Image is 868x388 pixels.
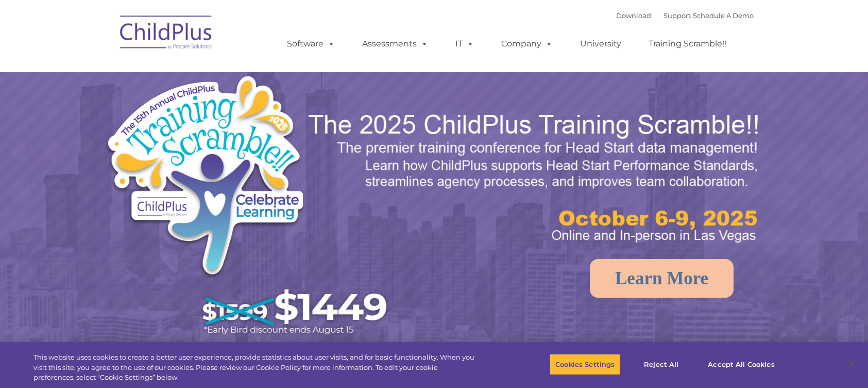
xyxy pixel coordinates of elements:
a: Download [616,11,651,20]
button: Reject All [629,353,693,375]
a: Company [491,34,563,54]
button: Accept All Cookies [702,353,780,375]
a: Schedule A Demo [693,11,754,20]
div: This website uses cookies to create a better user experience, provide statistics about user visit... [33,352,478,383]
img: ChildPlus by Procare Solutions [115,8,218,60]
a: IT [445,34,484,54]
a: Training Scramble!! [638,34,737,54]
a: Software [277,34,345,54]
a: Assessments [352,34,438,54]
button: Cookies Settings [550,353,620,375]
a: University [570,34,632,54]
button: Close [840,353,863,376]
a: Learn More [590,259,734,298]
a: Support [663,11,691,20]
font: | [616,11,754,20]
